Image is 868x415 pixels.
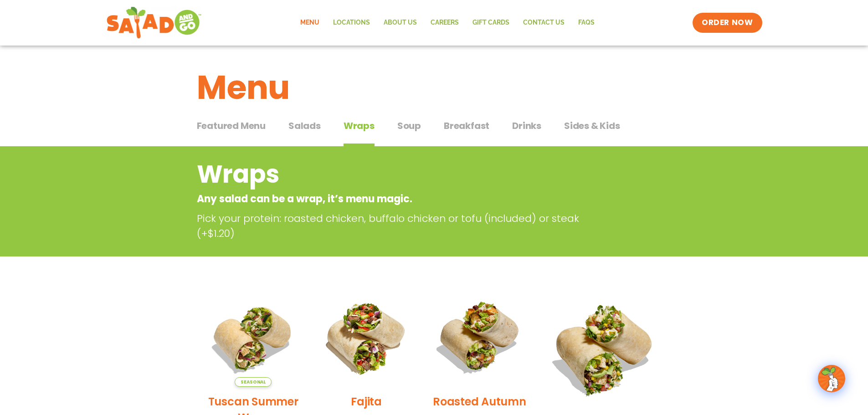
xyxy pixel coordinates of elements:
img: Product photo for Fajita Wrap [317,287,416,387]
span: ORDER NOW [702,17,753,28]
span: Soup [397,119,421,133]
h2: Wraps [197,156,598,193]
div: Tabbed content [197,116,672,147]
p: Pick your protein: roasted chicken, buffalo chicken or tofu (included) or steak (+$1.20) [197,211,602,241]
a: Contact Us [516,12,571,33]
a: Locations [326,12,377,33]
span: Salads [288,119,321,133]
p: Any salad can be a wrap, it’s menu magic. [197,191,598,206]
a: ORDER NOW [693,13,762,33]
img: Product photo for Roasted Autumn Wrap [430,287,529,387]
h2: Roasted Autumn [433,394,526,410]
a: About Us [377,12,424,33]
img: Product photo for BBQ Ranch Wrap [543,287,665,409]
span: Featured Menu [197,119,266,133]
a: GIFT CARDS [466,12,516,33]
span: Wraps [344,119,375,133]
span: Seasonal [235,377,272,387]
h2: Fajita [351,394,382,410]
img: Product photo for Tuscan Summer Wrap [204,287,303,387]
span: Drinks [512,119,541,133]
a: Menu [293,12,326,33]
span: Breakfast [444,119,489,133]
span: Sides & Kids [564,119,620,133]
a: FAQs [571,12,601,33]
h1: Menu [197,63,672,112]
img: new-SAG-logo-768×292 [106,5,202,41]
nav: Menu [293,12,601,33]
img: wpChatIcon [819,366,844,391]
a: Careers [424,12,466,33]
